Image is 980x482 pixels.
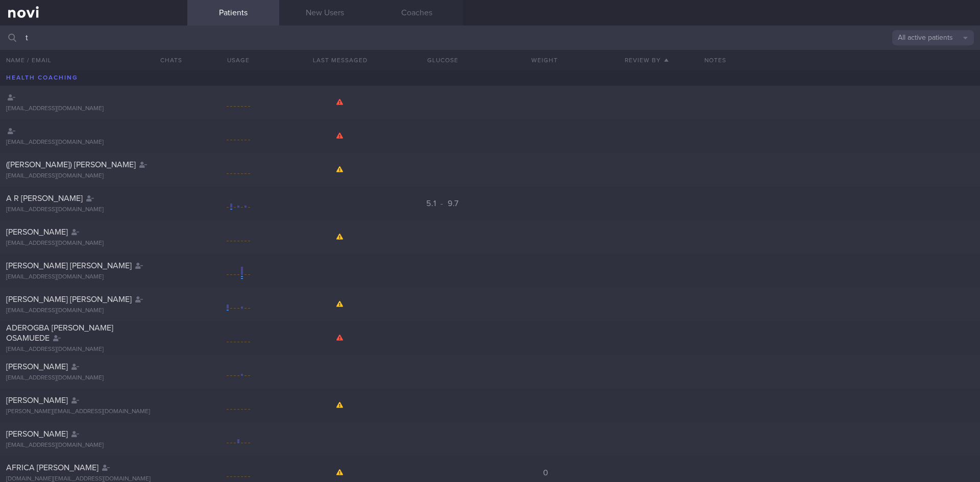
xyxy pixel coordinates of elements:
div: [EMAIL_ADDRESS][DOMAIN_NAME] [6,172,181,180]
span: ADEROGBA [PERSON_NAME] OSAMUEDE [6,324,113,342]
div: [EMAIL_ADDRESS][DOMAIN_NAME] [6,273,181,281]
button: Last Messaged [289,50,391,70]
button: Glucose [391,50,494,70]
div: [EMAIL_ADDRESS][DOMAIN_NAME] [6,374,181,382]
button: Weight [494,50,596,70]
span: 5.1 [426,199,438,208]
div: [EMAIL_ADDRESS][DOMAIN_NAME] [6,139,181,146]
div: Notes [698,50,980,70]
span: [PERSON_NAME] [6,228,68,236]
div: [EMAIL_ADDRESS][DOMAIN_NAME] [6,307,181,315]
span: [PERSON_NAME] [PERSON_NAME] [6,295,132,303]
span: [PERSON_NAME] [6,430,68,438]
span: - [440,199,444,208]
span: [PERSON_NAME] [PERSON_NAME] [6,262,132,270]
span: [PERSON_NAME] [6,396,68,404]
span: A R [PERSON_NAME] [6,194,83,202]
span: ([PERSON_NAME]) [PERSON_NAME] [6,161,136,169]
span: AFRICA [PERSON_NAME] [6,464,99,472]
span: 0 [543,469,549,477]
span: 9.7 [448,199,459,208]
button: All active patients [892,30,974,45]
div: [PERSON_NAME][EMAIL_ADDRESS][DOMAIN_NAME] [6,408,181,416]
div: [EMAIL_ADDRESS][DOMAIN_NAME] [6,206,181,214]
button: Review By [596,50,698,70]
span: [PERSON_NAME] [6,363,68,371]
div: [EMAIL_ADDRESS][DOMAIN_NAME] [6,442,181,449]
button: Chats [146,50,187,70]
div: Usage [187,50,289,70]
div: [EMAIL_ADDRESS][DOMAIN_NAME] [6,105,181,113]
div: [EMAIL_ADDRESS][DOMAIN_NAME] [6,240,181,247]
div: [EMAIL_ADDRESS][DOMAIN_NAME] [6,346,181,353]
